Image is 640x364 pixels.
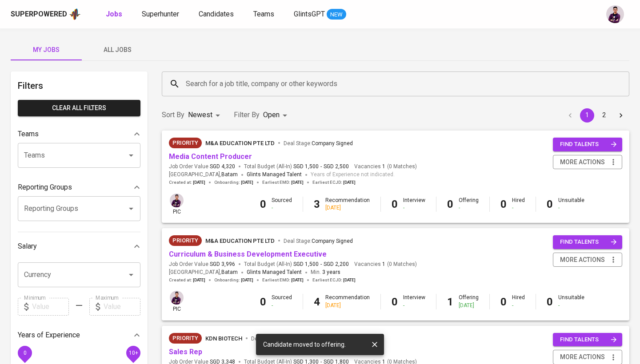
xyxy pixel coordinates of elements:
[241,179,253,186] span: [DATE]
[294,10,325,18] span: GlintsGPT
[293,163,319,170] span: SGD 1,500
[18,237,140,255] div: Salary
[260,198,266,210] b: 0
[18,79,140,93] h6: Filters
[560,237,617,247] span: find talents
[392,296,398,308] b: 0
[205,335,242,342] span: KDN Biotech
[558,197,584,212] div: Unsuitable
[343,179,356,186] span: [DATE]
[293,261,319,268] span: SGD 1,500
[169,268,238,277] span: [GEOGRAPHIC_DATA] ,
[322,269,340,275] span: 3 years
[11,8,81,21] a: Superpoweredapp logo
[500,296,507,308] b: 0
[320,163,322,170] span: -
[169,334,202,343] span: Priority
[314,296,320,308] b: 4
[106,9,124,20] a: Jobs
[170,194,184,207] img: erwin@glints.com
[11,9,67,20] div: Superpowered
[241,277,253,283] span: [DATE]
[247,171,302,178] span: Glints Managed Talent
[169,170,238,179] span: [GEOGRAPHIC_DATA] ,
[169,138,202,148] div: New Job received from Demand Team
[104,298,140,316] input: Value
[392,198,398,210] b: 0
[125,269,137,281] button: Open
[169,152,252,161] a: Media Content Producer
[272,294,292,309] div: Sourced
[210,261,235,268] span: SGD 3,996
[169,179,205,186] span: Created at :
[18,241,37,252] p: Salary
[312,179,356,186] span: Earliest ECJD :
[221,170,238,179] span: Batam
[325,197,370,212] div: Recommendation
[25,103,133,114] span: Clear All filters
[193,277,205,283] span: [DATE]
[580,108,594,123] button: page 1
[312,238,353,244] span: Company Signed
[512,197,525,212] div: Hired
[314,198,320,210] b: 3
[125,149,137,162] button: Open
[260,296,266,308] b: 0
[18,182,72,193] p: Reporting Groups
[500,198,507,210] b: 0
[381,163,385,170] span: 1
[199,9,236,20] a: Candidates
[324,163,349,170] span: SGD 2,500
[512,302,525,309] div: -
[560,157,605,168] span: more actions
[459,204,479,212] div: -
[597,108,611,123] button: Go to page 2
[558,294,584,309] div: Unsuitable
[459,197,479,212] div: Offering
[459,294,479,309] div: Offering
[262,179,304,186] span: Earliest EMD :
[205,140,275,146] span: M&A Education Pte Ltd
[560,352,605,363] span: more actions
[251,336,320,342] span: Deal Stage :
[562,108,629,123] nav: pagination navigation
[106,10,122,18] b: Jobs
[169,138,202,147] span: Priority
[284,238,353,244] span: Deal Stage :
[553,138,622,151] button: find talents
[162,110,184,120] p: Sort By
[558,302,584,309] div: -
[325,302,370,309] div: [DATE]
[447,296,453,308] b: 1
[214,179,253,186] span: Onboarding :
[311,269,340,275] span: Min.
[553,235,622,249] button: find talents
[547,198,553,210] b: 0
[558,204,584,212] div: -
[512,204,525,212] div: -
[142,10,179,18] span: Superhunter
[553,155,622,170] button: more actions
[447,198,453,210] b: 0
[169,277,205,283] span: Created at :
[170,291,184,305] img: erwin@glints.com
[87,44,148,55] span: All Jobs
[169,163,235,170] span: Job Order Value
[560,254,605,265] span: more actions
[169,290,184,313] div: pic
[262,277,304,283] span: Earliest EMD :
[459,302,479,309] div: [DATE]
[169,348,202,356] a: Sales Rep
[553,253,622,267] button: more actions
[18,178,140,196] div: Reporting Groups
[199,10,234,18] span: Candidates
[547,296,553,308] b: 0
[284,140,353,146] span: Deal Stage :
[125,202,137,215] button: Open
[221,268,238,277] span: Batam
[560,335,617,345] span: find talents
[214,277,253,283] span: Onboarding :
[403,302,425,309] div: -
[311,170,395,179] span: Years of Experience not indicated.
[614,108,628,123] button: Go to next page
